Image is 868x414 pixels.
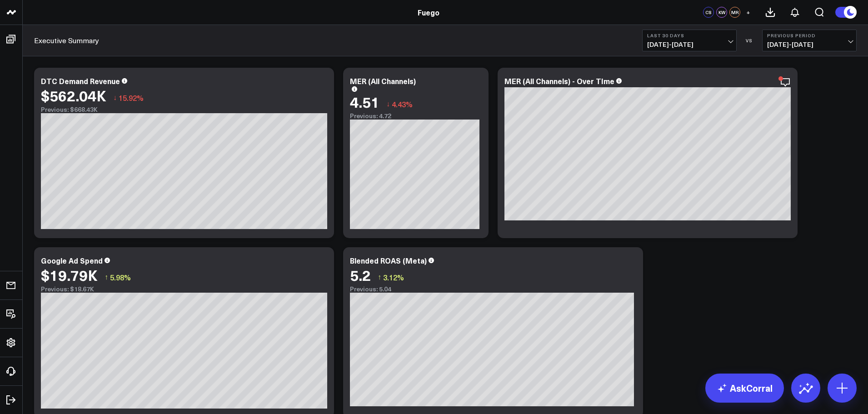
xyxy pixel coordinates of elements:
[386,98,390,110] span: ↓
[350,76,416,86] div: MER (All Channels)
[350,112,482,120] div: Previous: 4.72
[105,271,108,283] span: ↑
[378,271,381,283] span: ↑
[741,38,758,43] div: VS
[762,30,857,51] button: Previous Period[DATE]-[DATE]
[350,255,427,265] div: Blended ROAS (Meta)
[716,7,727,18] div: KW
[647,41,732,48] span: [DATE] - [DATE]
[647,33,732,38] b: Last 30 Days
[41,267,98,283] div: $19.79K
[350,285,636,293] div: Previous: 5.04
[41,87,106,104] div: $562.04K
[41,255,103,265] div: Google Ad Spend
[746,9,750,15] span: +
[705,374,784,403] a: AskCorral
[642,30,737,51] button: Last 30 Days[DATE]-[DATE]
[41,285,327,293] div: Previous: $18.67K
[383,272,404,282] span: 3.12%
[504,76,614,86] div: MER (All Channels) - Over TIme
[34,35,99,45] a: Executive Summary
[113,92,117,104] span: ↓
[110,272,131,282] span: 5.98%
[418,7,439,17] a: Fuego
[729,7,740,18] div: MR
[41,76,120,86] div: DTC Demand Revenue
[350,94,379,110] div: 4.51
[350,267,371,283] div: 5.2
[703,7,714,18] div: CS
[392,99,413,109] span: 4.43%
[743,7,753,18] button: +
[767,33,852,38] b: Previous Period
[41,106,327,113] div: Previous: $668.43K
[767,41,852,48] span: [DATE] - [DATE]
[119,93,144,103] span: 15.92%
